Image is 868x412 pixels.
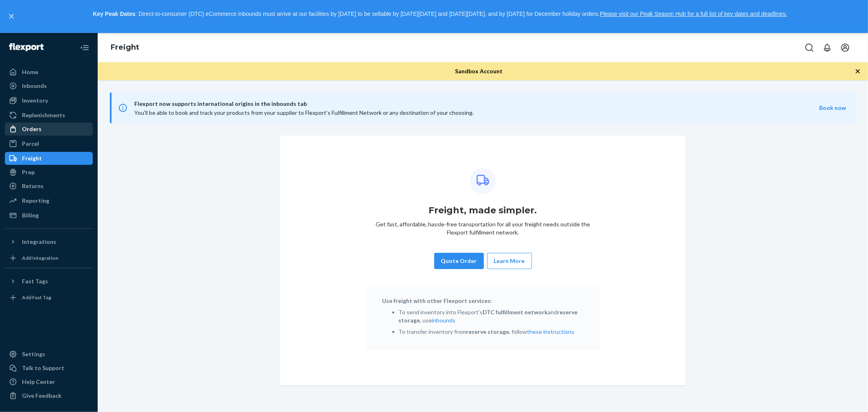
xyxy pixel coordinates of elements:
button: Open account menu [837,39,853,56]
img: Flexport logo [9,43,44,51]
button: Open Search Box [801,39,818,56]
ol: breadcrumbs [104,36,146,59]
div: Home [22,68,38,76]
a: Parcel [5,137,93,150]
a: Please visit our Peak Season Hub for a full list of key dates and deadlines. [600,11,787,17]
div: Talk to Support [22,364,64,372]
a: Help Center [5,375,93,388]
div: Give Feedback [22,392,61,400]
div: Orders [22,125,42,133]
li: To transfer inventory from , follow [399,328,584,336]
a: Replenishments [5,109,93,122]
p: Get fast, affordable, hassle-free transportation for all your freight needs outside the Flexport ... [366,220,600,237]
div: Returns [22,182,44,190]
p: : Direct-to-consumer (DTC) eCommerce inbounds must arrive at our facilities by [DATE] to be sella... [20,7,861,21]
button: Close Navigation [77,39,93,56]
a: Billing [5,209,93,222]
button: Fast Tags [5,275,93,288]
div: Billing [22,211,39,219]
button: Integrations [5,235,93,248]
button: inbounds [432,316,456,324]
b: reserve storage [466,328,509,335]
a: Settings [5,348,93,361]
h1: Freight, made simpler. [429,204,537,217]
a: Prep [5,166,93,179]
b: reserve storage [399,309,578,324]
div: Settings [22,350,45,358]
span: Flexport now supports international origins in the inbounds tab [134,99,819,109]
a: Home [5,66,93,79]
a: Freight [111,43,139,52]
span: Chat [18,6,35,13]
a: Returns [5,180,93,193]
button: these instructions [527,328,575,336]
button: close, [7,12,15,20]
div: Integrations [22,238,56,246]
span: You’ll be able to book and track your products from your supplier to Flexport’s Fulfillment Netwo... [134,109,474,116]
div: Inbounds [22,82,47,90]
button: Quote Order [434,253,484,269]
li: To send inventory into Flexport's and , use [399,308,584,324]
button: Talk to Support [5,362,93,375]
a: Add Fast Tag [5,291,93,304]
b: DTC fulfillment network [483,309,548,316]
div: Prep [22,168,35,176]
div: Freight [22,154,42,162]
div: Reporting [22,197,49,205]
a: Inbounds [5,79,93,92]
div: Help Center [22,378,55,386]
button: Book now [819,104,846,112]
button: Learn More [494,257,525,265]
div: Replenishments [22,111,65,119]
a: Inventory [5,94,93,107]
div: Fast Tags [22,277,48,285]
strong: Key Peak Dates [93,11,135,17]
a: Orders [5,123,93,136]
div: Add Fast Tag [22,294,51,301]
a: Freight [5,152,93,165]
div: Add Integration [22,254,58,261]
div: Parcel [22,140,39,148]
button: Give Feedback [5,389,93,402]
button: Open notifications [819,39,835,56]
a: Reporting [5,194,93,207]
strong: Use freight with other Flexport services: [383,297,492,304]
span: Sandbox Account [455,68,503,75]
div: Inventory [22,96,48,105]
a: Add Integration [5,252,93,265]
